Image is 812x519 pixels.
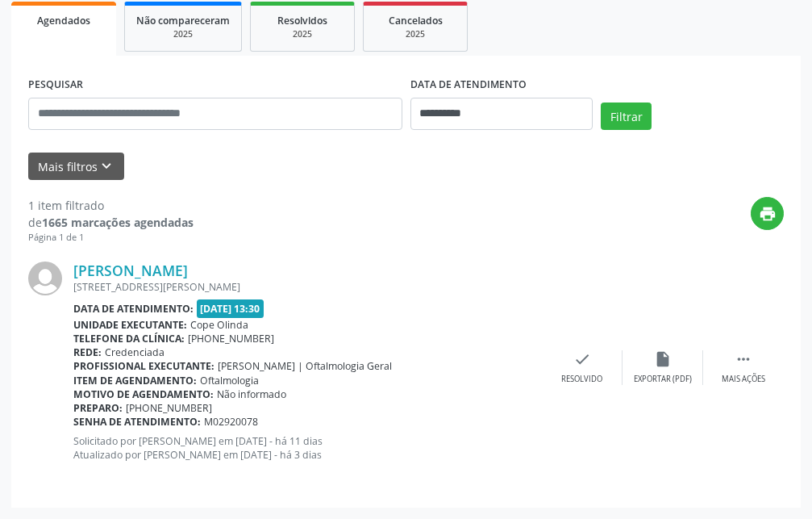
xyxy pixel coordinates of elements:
button: print [751,197,784,230]
b: Senha de atendimento: [73,415,201,429]
b: Profissional executante: [73,359,214,373]
div: [STREET_ADDRESS][PERSON_NAME] [73,280,542,294]
strong: 1665 marcações agendadas [42,215,194,230]
b: Motivo de agendamento: [73,387,214,401]
label: PESQUISAR [28,73,83,98]
div: Exportar (PDF) [634,374,692,385]
span: [PERSON_NAME] | Oftalmologia Geral [218,359,392,373]
b: Unidade executante: [73,318,187,332]
a: [PERSON_NAME] [73,262,188,279]
img: img [28,262,62,295]
span: [PHONE_NUMBER] [188,332,274,345]
div: 2025 [262,28,343,40]
span: M02920078 [204,415,258,429]
span: [PHONE_NUMBER] [126,401,212,415]
b: Data de atendimento: [73,302,194,316]
i:  [735,350,752,368]
label: DATA DE ATENDIMENTO [410,73,527,98]
span: Agendados [37,14,90,27]
div: Resolvido [561,374,602,385]
span: Resolvidos [277,14,327,27]
i: print [759,205,777,223]
span: Cancelados [389,14,443,27]
span: Não compareceram [136,14,230,27]
div: 2025 [136,28,230,40]
b: Telefone da clínica: [73,332,185,345]
div: 2025 [375,28,456,40]
span: Cope Olinda [190,318,248,332]
button: Filtrar [601,103,652,130]
span: Oftalmologia [200,374,259,387]
i: check [573,350,591,368]
span: [DATE] 13:30 [197,299,264,318]
div: 1 item filtrado [28,197,194,214]
i: keyboard_arrow_down [98,157,115,175]
b: Rede: [73,345,102,359]
b: Preparo: [73,401,123,415]
p: Solicitado por [PERSON_NAME] em [DATE] - há 11 dias Atualizado por [PERSON_NAME] em [DATE] - há 3... [73,434,542,462]
i: insert_drive_file [654,350,672,368]
b: Item de agendamento: [73,374,197,387]
div: Mais ações [722,374,765,385]
span: Credenciada [105,345,164,359]
span: Não informado [217,387,286,401]
button: Mais filtroskeyboard_arrow_down [28,153,124,181]
div: Página 1 de 1 [28,231,194,245]
div: de [28,214,194,231]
